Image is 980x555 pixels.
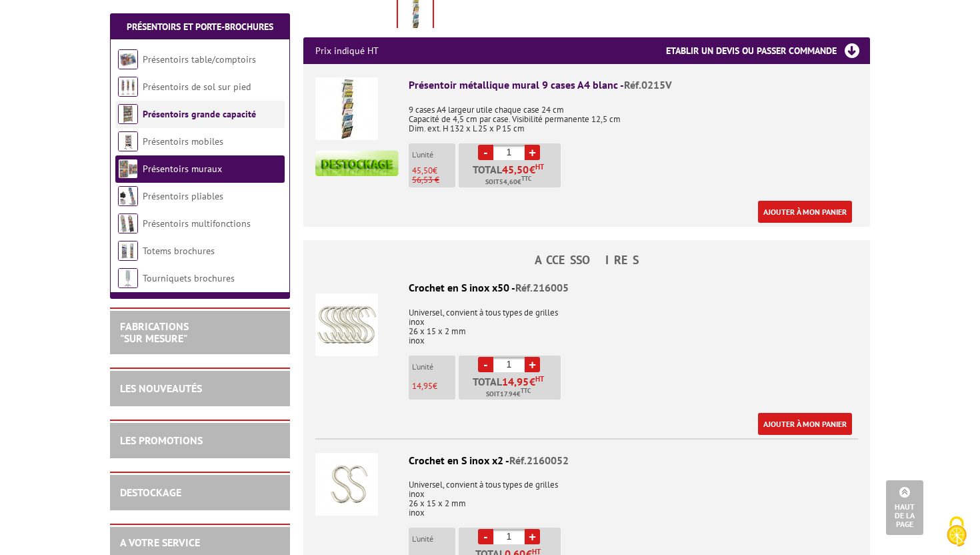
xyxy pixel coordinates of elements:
[118,186,138,206] img: Présentoirs pliables
[315,471,858,518] p: Universel, convient à tous types de grilles inox 26 x 15 x 2 mm inox
[143,135,223,147] a: Présentoirs mobiles
[478,145,493,160] a: -
[315,453,858,468] div: Crochet en S inox x2 -
[462,164,561,187] p: Total
[120,486,181,499] a: DESTOCKAGE
[412,175,455,185] p: 56,53 €
[478,357,493,372] a: -
[315,77,378,140] img: Présentoir métallique mural 9 cases A4 blanc
[525,529,540,544] a: +
[940,515,973,548] img: Cookies (fenêtre modale)
[758,413,852,435] a: Ajouter à mon panier
[478,529,493,544] a: -
[315,294,378,356] img: Crochet en S inox x50
[525,145,540,160] a: +
[462,376,561,400] p: Total
[143,272,235,284] a: Tourniquets brochures
[118,241,138,261] img: Totems brochures
[535,162,544,171] sup: HT
[303,253,870,267] h4: ACCESSOIRES
[412,534,455,544] p: L'unité
[515,281,569,294] span: Réf.216005
[120,320,189,345] a: FABRICATIONS"Sur Mesure"
[758,201,852,223] a: Ajouter à mon panier
[529,164,535,175] span: €
[525,357,540,372] a: +
[500,389,517,400] span: 17.94
[118,213,138,233] img: Présentoirs multifonctions
[486,389,531,400] span: Soit €
[502,376,544,387] span: €
[118,159,138,179] img: Présentoirs muraux
[118,131,138,151] img: Présentoirs mobiles
[143,108,256,120] a: Présentoirs grande capacité
[127,21,273,33] a: Présentoirs et Porte-brochures
[315,150,399,176] img: destockage
[624,78,672,91] span: Réf.0215V
[143,245,215,257] a: Totems brochures
[315,299,858,346] p: Universel, convient à tous types de grilles inox 26 x 15 x 2 mm inox
[409,77,858,93] div: Présentoir métallique mural 9 cases A4 blanc -
[120,382,202,395] a: LES NOUVEAUTÉS
[120,537,280,549] h2: A votre service
[933,510,980,555] button: Cookies (fenêtre modale)
[315,280,858,296] div: Crochet en S inox x50 -
[412,362,455,372] p: L'unité
[143,53,256,65] a: Présentoirs table/comptoirs
[509,454,569,467] span: Réf.2160052
[502,164,529,175] span: 45,50
[118,77,138,97] img: Présentoirs de sol sur pied
[485,177,531,187] span: Soit €
[143,81,251,93] a: Présentoirs de sol sur pied
[886,480,923,535] a: Haut de la page
[412,382,455,391] p: €
[315,453,378,516] img: Crochet en S inox x2
[120,434,203,447] a: LES PROMOTIONS
[143,190,223,202] a: Présentoirs pliables
[143,163,222,175] a: Présentoirs muraux
[118,268,138,288] img: Tourniquets brochures
[412,166,455,175] p: €
[535,374,544,384] sup: HT
[502,376,529,387] span: 14,95
[412,150,455,159] p: L'unité
[315,37,379,64] p: Prix indiqué HT
[118,104,138,124] img: Présentoirs grande capacité
[143,217,251,229] a: Présentoirs multifonctions
[412,165,433,176] span: 45,50
[118,49,138,69] img: Présentoirs table/comptoirs
[499,177,517,187] span: 54,60
[666,37,870,64] h3: Etablir un devis ou passer commande
[409,96,858,133] p: 9 cases A4 largeur utile chaque case 24 cm Capacité de 4,5 cm par case. Visibilité permanente 12,...
[521,387,531,394] sup: TTC
[412,380,433,392] span: 14,95
[521,175,531,182] sup: TTC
